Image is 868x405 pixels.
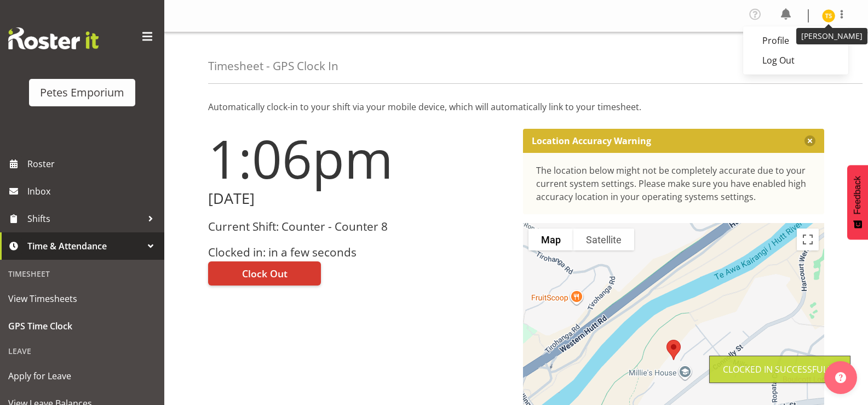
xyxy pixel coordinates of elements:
[743,50,848,70] a: Log Out
[242,266,288,281] span: Clock Out
[797,229,819,250] button: Toggle fullscreen view
[3,263,162,285] div: Timesheet
[3,312,162,340] a: GPS Time Clock
[804,135,815,146] button: Close message
[3,285,162,312] a: View Timesheets
[853,176,863,214] span: Feedback
[27,238,142,254] span: Time & Attendance
[208,100,824,113] p: Automatically clock-in to your shift via your mobile device, which will automatically link to you...
[8,27,99,49] img: Rosterit website logo
[27,183,159,199] span: Inbox
[573,229,634,250] button: Show satellite imagery
[8,290,156,307] span: View Timesheets
[723,363,837,376] div: Clocked in Successfully
[27,210,142,227] span: Shifts
[208,129,510,188] h1: 1:06pm
[27,156,159,172] span: Roster
[208,60,338,72] h4: Timesheet - GPS Clock In
[528,229,573,250] button: Show street map
[3,340,162,362] div: Leave
[532,135,651,146] p: Location Accuracy Warning
[208,261,321,286] button: Clock Out
[208,190,510,207] h2: [DATE]
[208,220,510,233] h3: Current Shift: Counter - Counter 8
[822,9,835,22] img: tamara-straker11292.jpg
[8,368,156,384] span: Apply for Leave
[40,84,124,101] div: Petes Emporium
[743,31,848,50] a: Profile
[536,164,812,203] div: The location below might not be completely accurate due to your current system settings. Please m...
[847,165,868,239] button: Feedback - Show survey
[208,246,510,259] h3: Clocked in: in a few seconds
[8,318,156,334] span: GPS Time Clock
[835,372,846,383] img: help-xxl-2.png
[3,362,162,390] a: Apply for Leave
